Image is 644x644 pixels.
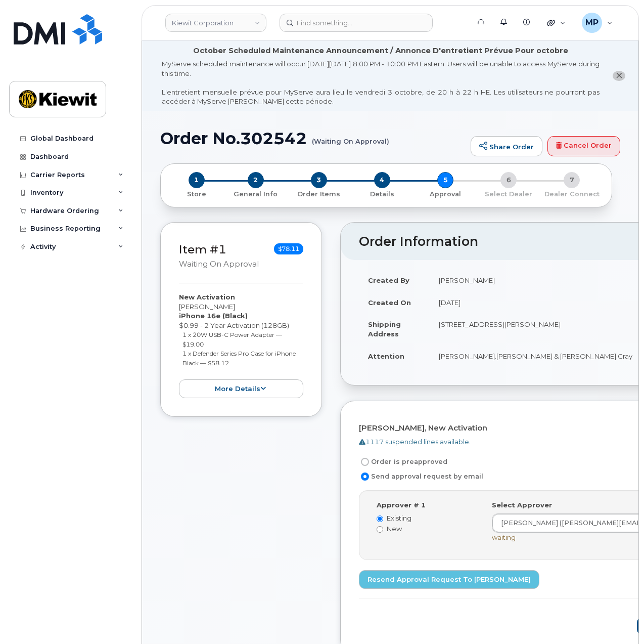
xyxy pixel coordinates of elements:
small: 1 x 20W USB-C Power Adapter — $19.00 [182,331,282,348]
input: Order is preapproved [361,458,369,466]
small: (Waiting On Approval) [312,130,389,145]
label: Existing [377,513,477,523]
button: close notification [613,71,625,81]
small: 1 x Defender Series Pro Case for iPhone Black — $58.12 [182,350,296,367]
div: October Scheduled Maintenance Announcement / Annonce D'entretient Prévue Pour octobre [193,46,568,56]
strong: Created By [368,276,409,284]
button: more details [179,379,303,398]
label: Send approval request by email [359,470,483,483]
a: Cancel Order [547,136,620,156]
p: Order Items [291,190,346,199]
input: Existing [377,516,383,522]
a: 2 General Info [224,188,287,199]
a: 4 Details [350,188,413,199]
p: General Info [228,190,283,199]
span: waiting [492,533,516,541]
a: 1 Store [169,188,224,199]
strong: Shipping Address [368,320,401,338]
strong: Attention [368,352,404,360]
span: $78.11 [274,243,303,254]
strong: Created On [368,298,411,307]
h1: Order No.302542 [160,130,466,147]
span: 3 [311,172,327,188]
label: Approver # 1 [377,500,426,510]
span: 1 [189,172,205,188]
small: Waiting On Approval [179,260,259,269]
p: Store [173,190,220,199]
input: New [377,526,383,533]
strong: iPhone 16e (Black) [179,312,248,320]
label: New [377,524,477,534]
label: Select Approver [492,500,552,510]
p: Details [354,190,409,199]
strong: New Activation [179,293,235,301]
div: [PERSON_NAME] $0.99 - 2 Year Activation (128GB) [179,292,303,398]
a: Resend Approval Request to [PERSON_NAME] [359,570,539,589]
label: Order is preapproved [359,456,447,468]
span: 4 [374,172,390,188]
div: MyServe scheduled maintenance will occur [DATE][DATE] 8:00 PM - 10:00 PM Eastern. Users will be u... [162,59,600,106]
a: Share Order [471,136,542,156]
input: Send approval request by email [361,473,369,481]
a: 3 Order Items [287,188,350,199]
span: 2 [248,172,264,188]
a: Item #1 [179,242,226,256]
iframe: Messenger Launcher [600,600,636,636]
